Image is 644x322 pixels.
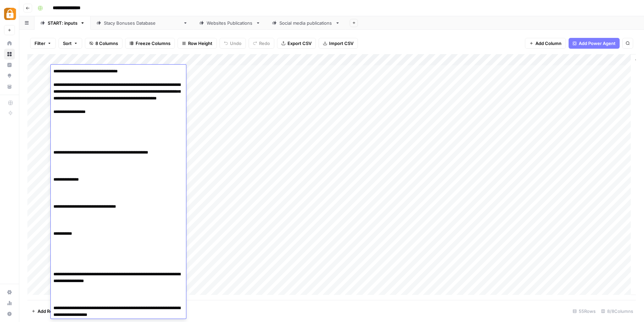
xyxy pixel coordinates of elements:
div: Websites Publications [207,20,253,26]
a: Browse [4,49,15,60]
a: Insights [4,60,15,70]
a: Your Data [4,81,15,92]
span: Import CSV [329,40,353,47]
span: Add Row [38,308,56,315]
span: Filter [34,40,45,47]
a: Websites Publications [193,16,266,30]
div: 8/8 Columns [598,306,636,317]
span: Export CSV [287,40,312,47]
a: Home [4,38,15,49]
a: START: inputs [34,16,91,30]
span: Add Column [535,40,561,47]
button: Add Column [525,38,566,49]
button: Sort [59,38,82,49]
a: Usage [4,298,15,308]
div: Social media publications [279,20,332,26]
div: START: inputs [48,20,77,26]
span: Redo [259,40,270,47]
span: Add Power Agent [579,40,616,47]
button: Help + Support [4,308,15,319]
button: Undo [220,38,246,49]
a: Social media publications [266,16,346,30]
span: Undo [230,40,241,47]
button: Import CSV [319,38,358,49]
button: Freeze Columns [125,38,175,49]
div: 55 Rows [570,306,598,317]
span: Sort [63,40,72,47]
button: Redo [249,38,274,49]
a: Settings [4,287,15,298]
button: Filter [30,38,56,49]
a: Opportunities [4,70,15,81]
img: Adzz Logo [4,8,16,20]
button: Row Height [178,38,217,49]
button: Workspace: Adzz [4,5,15,22]
button: Add Row [27,306,60,317]
span: Row Height [188,40,212,47]
span: Freeze Columns [136,40,170,47]
button: Export CSV [277,38,316,49]
span: 8 Columns [95,40,118,47]
a: [PERSON_NAME] Bonuses Database [91,16,193,30]
button: 8 Columns [85,38,122,49]
button: Add Power Agent [569,38,620,49]
div: [PERSON_NAME] Bonuses Database [104,20,180,26]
